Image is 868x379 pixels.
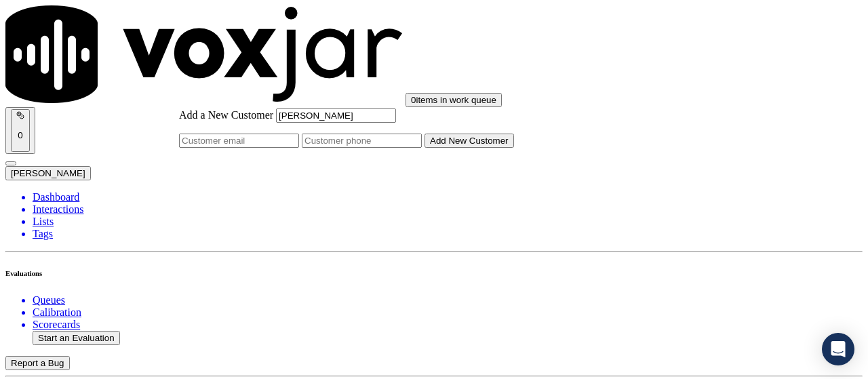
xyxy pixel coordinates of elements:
button: [PERSON_NAME] [5,166,91,180]
img: voxjar logo [5,5,403,103]
a: Tags [33,228,863,240]
a: Interactions [33,203,863,216]
input: Customer name [276,108,396,123]
button: Add New Customer [425,134,514,148]
a: Lists [33,216,863,228]
input: Customer email [179,134,299,148]
h6: Evaluations [5,269,863,277]
a: Scorecards [33,319,863,331]
button: Report a Bug [5,356,70,370]
a: Dashboard [33,191,863,203]
div: Open Intercom Messenger [822,333,854,365]
button: Start an Evaluation [33,331,120,345]
button: 0 [11,109,30,152]
a: Calibration [33,306,863,319]
span: [PERSON_NAME] [11,168,85,178]
a: Queues [33,294,863,306]
p: 0 [16,130,24,140]
button: 0 [5,107,35,154]
label: Add a New Customer [179,109,273,121]
input: Customer phone [302,134,422,148]
button: 0items in work queue [406,93,502,107]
